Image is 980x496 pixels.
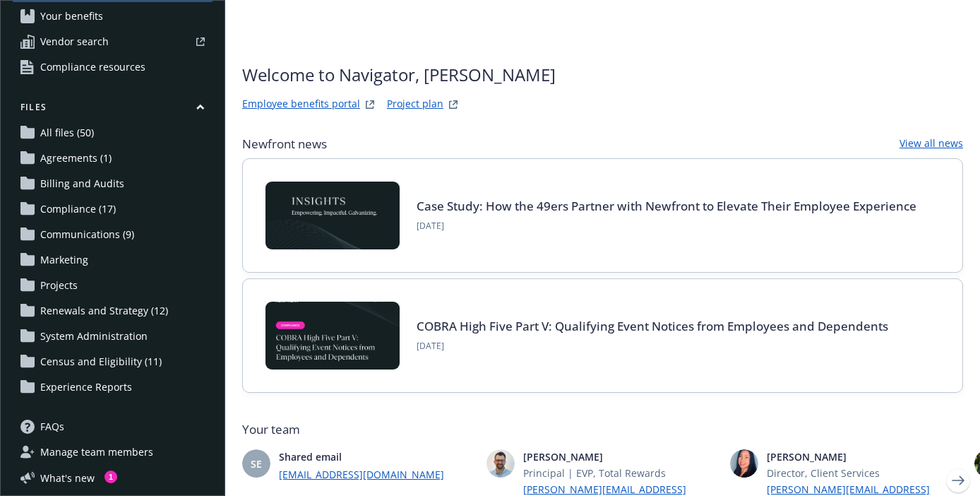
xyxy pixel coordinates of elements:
[12,101,213,119] button: Files
[730,449,758,478] img: photo
[12,471,117,485] button: What's new1
[12,122,213,144] a: All files (50)
[40,274,78,297] span: Projects
[40,122,94,144] span: All files (50)
[242,136,327,153] span: Newfront news
[523,466,719,480] span: Principal | EVP, Total Rewards
[242,421,963,438] span: Your team
[445,96,462,113] a: projectPlanWebsite
[486,449,515,478] img: photo
[12,300,213,322] a: Renewals and Strategy (12)
[40,172,124,195] span: Billing and Audits
[279,449,475,464] span: Shared email
[40,5,103,28] span: Your benefits
[40,415,64,438] span: FAQs
[40,300,168,322] span: Renewals and Strategy (12)
[947,469,969,492] a: Next
[40,350,162,373] span: Census and Eligibility (11)
[104,471,117,483] div: 1
[12,415,213,438] a: FAQs
[40,471,95,485] span: What ' s new
[767,449,963,464] span: [PERSON_NAME]
[265,302,400,370] img: BLOG-Card Image - Compliance - COBRA High Five Pt 5 - 09-11-25.jpg
[417,340,888,353] span: [DATE]
[40,198,116,220] span: Compliance (17)
[417,318,888,334] a: COBRA High Five Part V: Qualifying Event Notices from Employees and Dependents
[12,274,213,297] a: Projects
[40,56,145,78] span: Compliance resources
[12,223,213,246] a: Communications (9)
[40,441,153,463] span: Manage team members
[40,223,134,246] span: Communications (9)
[265,182,400,249] img: Card Image - INSIGHTS copy.png
[12,30,213,53] a: Vendor search
[900,136,963,153] a: View all news
[40,376,132,398] span: Experience Reports
[40,325,148,348] span: System Administration
[12,5,213,28] a: Your benefits
[12,198,213,220] a: Compliance (17)
[12,56,213,78] a: Compliance resources
[387,96,443,113] a: Project plan
[242,62,556,88] span: Welcome to Navigator , [PERSON_NAME]
[12,172,213,195] a: Billing and Audits
[40,249,88,271] span: Marketing
[12,325,213,348] a: System Administration
[12,441,213,463] a: Manage team members
[767,466,963,480] span: Director, Client Services
[361,96,378,113] a: striveWebsite
[417,198,916,214] a: Case Study: How the 49ers Partner with Newfront to Elevate Their Employee Experience
[40,147,112,170] span: Agreements (1)
[242,96,360,113] a: Employee benefits portal
[251,456,262,471] span: SE
[279,467,475,482] a: [EMAIL_ADDRESS][DOMAIN_NAME]
[12,376,213,398] a: Experience Reports
[40,30,109,53] span: Vendor search
[12,147,213,170] a: Agreements (1)
[12,350,213,373] a: Census and Eligibility (11)
[417,220,916,232] span: [DATE]
[12,249,213,271] a: Marketing
[523,449,719,464] span: [PERSON_NAME]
